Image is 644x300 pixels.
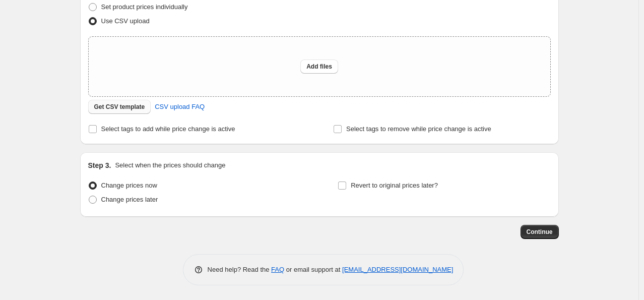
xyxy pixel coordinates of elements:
button: Continue [521,225,559,239]
span: Add files [306,63,332,71]
a: FAQ [271,266,284,273]
span: Use CSV upload [101,17,150,25]
span: Select tags to add while price change is active [101,125,235,133]
span: Set product prices individually [101,3,188,11]
button: Get CSV template [88,100,151,114]
span: Select tags to remove while price change is active [346,125,491,133]
a: CSV upload FAQ [149,99,211,115]
button: Add files [300,59,338,74]
span: Get CSV template [94,103,145,111]
span: Change prices now [101,182,157,189]
span: or email support at [284,266,342,273]
h2: Step 3. [88,160,111,170]
span: Revert to original prices later? [351,182,438,189]
span: CSV upload FAQ [155,102,205,112]
span: Need help? Read the [208,266,272,273]
span: Continue [527,228,553,236]
p: Select when the prices should change [115,160,225,170]
span: Change prices later [101,196,158,203]
a: [EMAIL_ADDRESS][DOMAIN_NAME] [342,266,453,273]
